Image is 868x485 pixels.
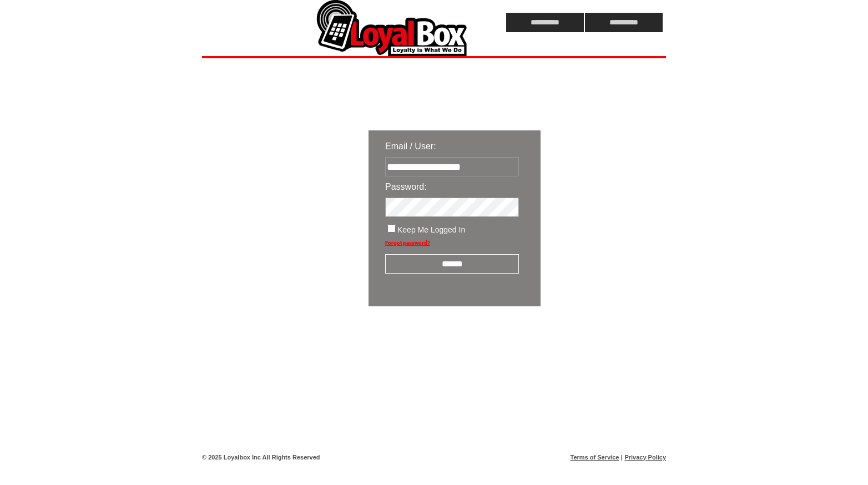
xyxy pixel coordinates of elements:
span: Email / User: [385,142,436,151]
span: Keep Me Logged In [397,225,465,234]
span: © 2025 Loyalbox Inc All Rights Reserved [202,454,320,461]
span: | [621,454,623,461]
img: transparent.png;jsessionid=C84FFD0A69944AB76EF77C8872785C81 [573,334,628,348]
a: Privacy Policy [624,454,666,461]
span: Password: [385,182,427,191]
a: Forgot password? [385,240,430,246]
a: Terms of Service [571,454,619,461]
